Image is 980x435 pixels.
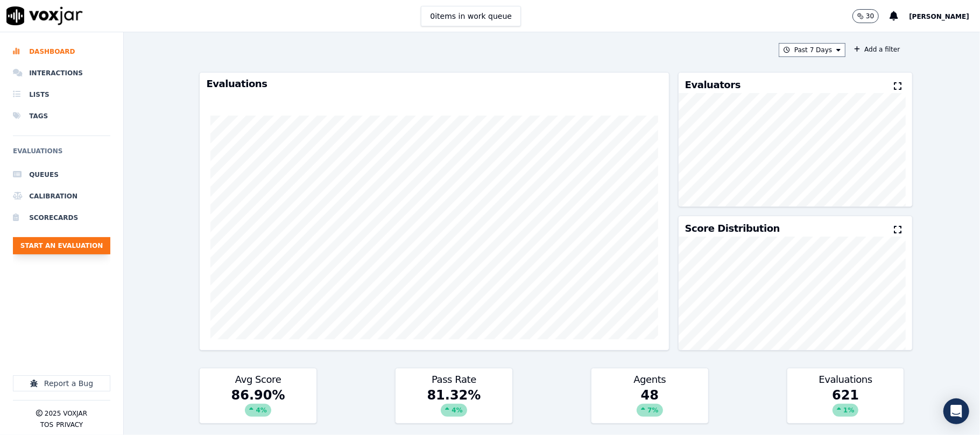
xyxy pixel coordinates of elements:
[852,9,890,23] button: 30
[45,409,87,418] p: 2025 Voxjar
[685,224,780,233] h3: Score Distribution
[13,41,110,62] a: Dashboard
[402,375,505,384] h3: Pass Rate
[787,387,904,423] div: 621
[245,404,271,417] div: 4 %
[909,10,980,23] button: [PERSON_NAME]
[852,9,879,23] button: 30
[56,420,83,429] button: Privacy
[943,398,969,424] div: Open Intercom Messenger
[200,387,316,423] div: 86.90 %
[13,164,110,186] a: Queues
[13,84,110,105] a: Lists
[909,13,969,20] span: [PERSON_NAME]
[441,404,467,417] div: 4 %
[206,79,662,89] h3: Evaluations
[13,186,110,207] a: Calibration
[13,207,110,229] a: Scorecards
[13,62,110,84] a: Interactions
[685,80,741,90] h3: Evaluators
[13,237,110,254] button: Start an Evaluation
[598,375,701,384] h3: Agents
[833,404,858,417] div: 1 %
[206,375,309,384] h3: Avg Score
[591,387,708,423] div: 48
[40,420,53,429] button: TOS
[421,6,521,26] button: 0items in work queue
[850,43,904,56] button: Add a filter
[794,375,897,384] h3: Evaluations
[13,105,110,127] a: Tags
[13,375,110,391] button: Report a Bug
[637,404,662,417] div: 7 %
[779,43,845,57] button: Past 7 Days
[396,387,512,423] div: 81.32 %
[866,12,874,20] p: 30
[6,6,83,25] img: voxjar logo
[13,145,110,164] h6: Evaluations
